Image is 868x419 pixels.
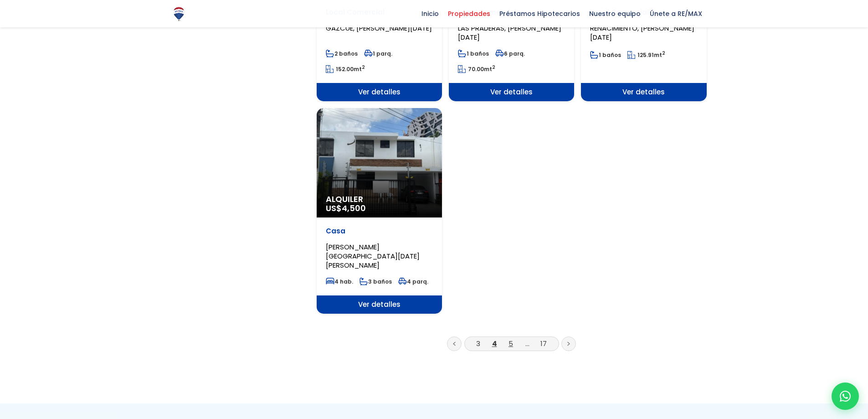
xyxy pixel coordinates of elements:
span: Ver detalles [449,83,574,101]
p: Casa [326,227,433,236]
span: 4 parq. [398,278,428,285]
span: Únete a RE/MAX [645,7,707,21]
span: Propiedades [443,7,495,21]
img: Logo de REMAX [171,6,187,22]
a: Alquiler US$4,500 Casa [PERSON_NAME][GEOGRAPHIC_DATA][DATE][PERSON_NAME] 4 hab. 3 baños 4 parq. V... [317,108,442,314]
span: LAS PRADERAS, [PERSON_NAME][DATE] [458,23,561,42]
span: Préstamos Hipotecarios [495,7,585,21]
span: 1 parq. [364,50,392,57]
span: mt [326,65,365,73]
span: mt [458,65,495,73]
a: 4 [492,339,497,348]
span: [PERSON_NAME][GEOGRAPHIC_DATA][DATE][PERSON_NAME] [326,242,420,270]
a: 3 [476,339,480,348]
span: 3 baños [360,278,392,285]
sup: 2 [662,50,665,57]
sup: 2 [362,64,365,71]
span: 1 baños [458,50,489,57]
span: Nuestro equipo [585,7,645,21]
a: 17 [540,339,547,348]
span: 70.00 [468,65,484,73]
span: mt [627,51,665,59]
span: GAZCUE, [PERSON_NAME][DATE] [326,23,432,33]
span: 1 baños [590,51,621,59]
span: Ver detalles [581,83,706,101]
span: 6 parq. [495,50,525,57]
span: 125.91 [637,51,654,59]
span: Ver detalles [317,83,442,101]
span: Inicio [417,7,443,21]
span: US$ [326,202,366,214]
sup: 2 [492,64,495,71]
span: 2 baños [326,50,358,57]
a: 5 [508,339,513,348]
span: 152.00 [336,65,354,73]
a: ... [525,339,529,348]
span: Ver detalles [317,295,442,314]
span: Alquiler [326,195,433,204]
span: 4,500 [342,202,366,214]
span: RENACIMIENTO, [PERSON_NAME][DATE] [590,23,694,42]
span: 4 hab. [326,278,353,285]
